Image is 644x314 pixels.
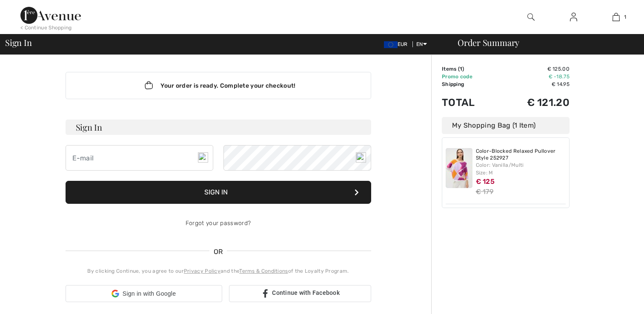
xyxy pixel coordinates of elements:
[447,38,639,47] div: Order Summary
[442,73,498,80] td: Promo code
[442,65,498,73] td: Items ( )
[184,268,220,274] a: Privacy Policy
[446,148,472,188] img: Color-Blocked Relaxed Pullover Style 252927
[476,188,494,196] s: € 179
[186,220,251,227] a: Forgot your password?
[460,66,462,72] span: 1
[5,38,31,47] span: Sign In
[66,285,222,302] div: Sign in with Google
[384,41,398,48] img: Euro
[384,41,411,47] span: EUR
[66,181,371,204] button: Sign In
[476,161,566,177] div: Color: Vanilla/Multi Size: M
[198,152,208,163] img: npw-badge-icon-locked.svg
[476,177,495,186] span: € 125
[356,152,366,163] img: npw-badge-icon-locked.svg
[442,80,498,88] td: Shipping
[229,285,371,302] a: Continue with Facebook
[66,145,213,171] input: E-mail
[442,117,570,134] div: My Shopping Bag (1 Item)
[476,148,566,161] a: Color-Blocked Relaxed Pullover Style 252927
[209,247,227,257] span: OR
[66,72,371,99] div: Your order is ready. Complete your checkout!
[272,289,340,296] span: Continue with Facebook
[239,268,288,274] a: Terms & Conditions
[20,24,72,31] div: < Continue Shopping
[416,41,427,47] span: EN
[20,7,81,24] img: 1ère Avenue
[442,88,498,117] td: Total
[66,120,371,135] h3: Sign In
[66,267,371,275] div: By clicking Continue, you agree to our and the of the Loyalty Program.
[123,289,176,298] span: Sign in with Google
